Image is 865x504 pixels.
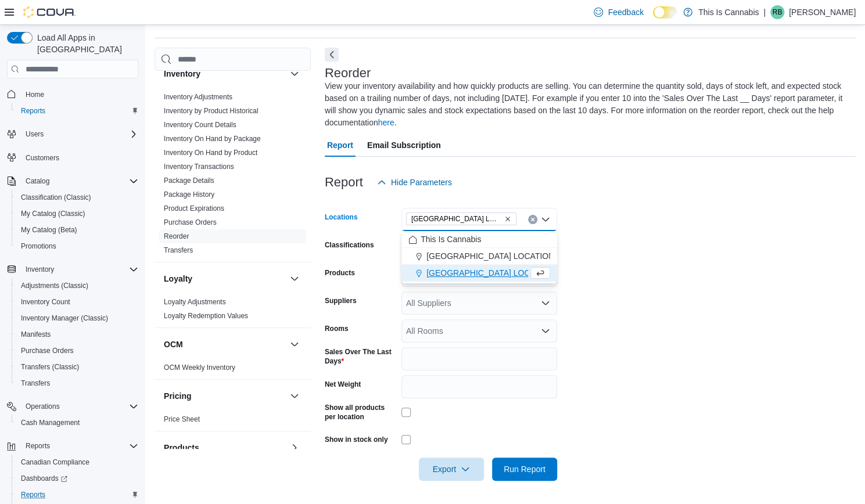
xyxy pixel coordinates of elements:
span: Hide Parameters [391,177,452,188]
span: Adjustments (Classic) [16,279,138,293]
button: Customers [2,149,143,166]
span: My Catalog (Beta) [21,225,77,235]
a: Customers [21,151,64,165]
img: Cova [23,6,76,18]
label: Classifications [325,240,374,250]
button: Loyalty [288,272,302,286]
span: Cash Management [21,418,80,427]
a: Package Details [164,177,214,185]
span: Reports [21,439,138,453]
button: Cash Management [12,415,143,431]
button: My Catalog (Beta) [12,222,143,238]
button: Adjustments (Classic) [12,278,143,294]
span: Reports [16,488,138,502]
button: Inventory [164,68,285,80]
div: View your inventory availability and how quickly products are selling. You can determine the quan... [325,80,850,129]
div: OCM [155,361,311,379]
label: Net Weight [325,380,361,389]
span: Transfers (Classic) [21,362,79,372]
a: Price Sheet [164,415,200,423]
a: Promotions [16,239,61,253]
span: Purchase Orders [16,344,138,358]
span: Package Details [164,176,214,185]
span: Inventory Manager (Classic) [16,311,138,325]
span: Purchase Orders [164,218,217,227]
button: Promotions [12,238,143,254]
a: Transfers [16,376,55,390]
button: [GEOGRAPHIC_DATA] LOCATION [401,248,557,265]
button: Inventory [288,67,302,81]
span: Adjustments (Classic) [21,281,88,290]
span: Inventory Transactions [164,162,234,171]
a: Inventory On Hand by Package [164,135,261,143]
span: Package History [164,190,214,199]
span: Inventory [21,262,138,276]
span: Home [26,90,44,99]
label: Locations [325,213,358,222]
button: Inventory [2,261,143,278]
button: Users [2,126,143,142]
a: Inventory Adjustments [164,93,232,101]
button: Catalog [21,174,54,188]
a: Inventory Manager (Classic) [16,311,113,325]
span: Email Subscription [367,134,441,157]
span: Export [426,458,477,481]
button: Open list of options [541,298,550,308]
label: Show all products per location [325,403,397,422]
a: Inventory Transactions [164,163,234,171]
a: Reports [16,488,50,502]
span: Reports [16,104,138,118]
button: Users [21,127,48,141]
label: Rooms [325,324,349,333]
span: Inventory Count [21,297,70,307]
p: | [763,5,766,19]
span: Transfers (Classic) [16,360,138,374]
span: Catalog [21,174,138,188]
a: My Catalog (Beta) [16,223,82,237]
button: Catalog [2,173,143,189]
a: Reports [16,104,50,118]
span: Canadian Compliance [16,455,138,469]
div: Loyalty [155,295,311,327]
h3: OCM [164,339,183,350]
div: Choose from the following options [401,231,557,282]
a: OCM Weekly Inventory [164,363,235,372]
button: Purchase Orders [12,343,143,359]
span: Inventory [26,265,54,274]
span: [GEOGRAPHIC_DATA] LOCATION [411,213,502,225]
h3: Products [164,442,199,453]
a: My Catalog (Classic) [16,207,90,221]
span: Reports [26,441,50,451]
p: This Is Cannabis [698,5,759,19]
button: OCM [288,337,302,351]
span: Transfers [164,246,193,255]
span: Transfers [16,376,138,390]
span: My Catalog (Classic) [16,207,138,221]
span: OCM Weekly Inventory [164,363,235,372]
p: [PERSON_NAME] [789,5,856,19]
div: Inventory [155,90,311,262]
span: Users [21,127,138,141]
a: Canadian Compliance [16,455,94,469]
a: Loyalty Adjustments [164,298,226,306]
a: Home [21,88,49,102]
span: Classification (Classic) [16,190,138,204]
h3: Pricing [164,390,191,402]
span: [GEOGRAPHIC_DATA] LOCATION [426,250,554,262]
span: This Is Cannabis [421,233,481,245]
a: Transfers [164,246,193,254]
span: Inventory Count [16,295,138,309]
button: Transfers (Classic) [12,359,143,375]
span: Reorder [164,232,189,241]
button: Close list of options [541,215,550,224]
button: Run Report [492,458,557,481]
button: Reports [12,103,143,119]
a: Inventory Count Details [164,121,236,129]
span: Users [26,129,44,139]
span: Report [327,134,353,157]
button: Products [288,441,302,455]
button: Inventory Manager (Classic) [12,310,143,326]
